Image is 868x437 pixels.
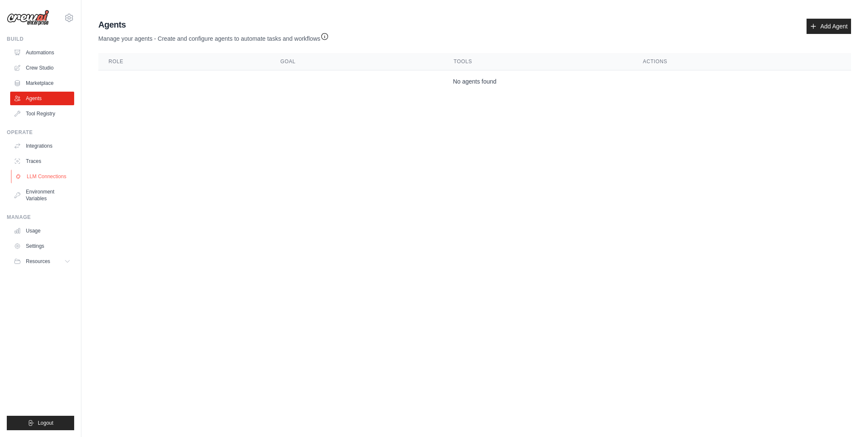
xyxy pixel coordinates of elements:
[26,258,50,265] span: Resources
[98,31,329,43] p: Manage your agents - Create and configure agents to automate tasks and workflows
[10,154,74,168] a: Traces
[11,170,75,183] a: LLM Connections
[38,420,53,426] span: Logout
[10,239,74,253] a: Settings
[270,53,444,70] th: Goal
[10,224,74,238] a: Usage
[10,107,74,120] a: Tool Registry
[10,61,74,75] a: Crew Studio
[10,76,74,90] a: Marketplace
[7,214,74,221] div: Manage
[10,139,74,153] a: Integrations
[633,53,851,70] th: Actions
[10,92,74,105] a: Agents
[807,19,851,34] a: Add Agent
[7,10,49,26] img: Logo
[10,185,74,205] a: Environment Variables
[98,70,851,93] td: No agents found
[7,36,74,42] div: Build
[7,416,74,430] button: Logout
[10,255,74,268] button: Resources
[10,46,74,59] a: Automations
[443,53,632,70] th: Tools
[98,53,270,70] th: Role
[98,19,329,31] h2: Agents
[7,129,74,136] div: Operate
